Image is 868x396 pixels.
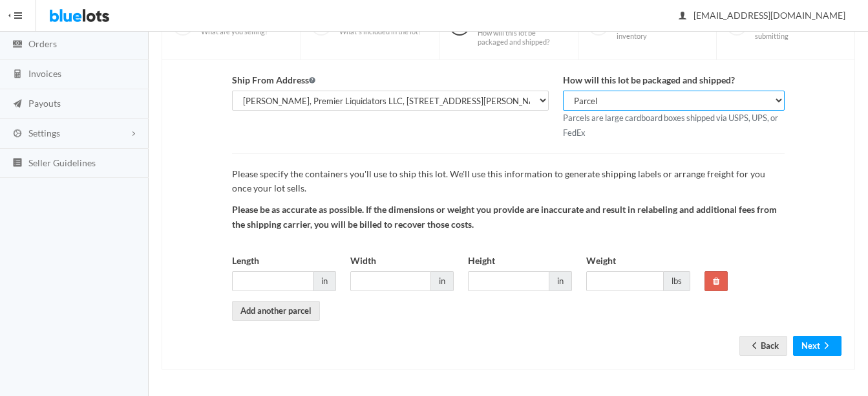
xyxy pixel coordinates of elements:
span: Upload some photos of your inventory [617,23,706,40]
span: in [549,271,572,291]
label: Weight [586,254,616,269]
span: lbs [664,271,690,291]
span: Review your lot before submitting [755,23,844,40]
span: Orders [28,38,57,49]
ion-icon: list box [11,157,24,170]
label: Ship From Address [232,73,315,88]
a: arrow backBack [739,336,787,356]
label: Width [350,254,376,269]
label: How will this lot be packaged and shipped? [563,73,735,88]
span: How will this lot be packaged and shipped? [478,28,567,46]
p: Please specify the containers you'll use to ship this lot. We'll use this information to generate... [232,167,785,196]
label: Length [232,254,259,269]
label: Height [468,254,495,269]
a: Add another parcel [232,301,320,321]
span: What's included in the lot? [339,27,421,36]
ion-icon: calculator [11,69,24,81]
button: Nextarrow forward [793,336,842,356]
ion-icon: person [676,10,689,23]
span: Settings [28,127,60,138]
span: Payouts [28,98,61,109]
span: in [313,271,336,291]
ion-icon: arrow back [748,340,761,353]
span: What are you selling? [201,27,268,36]
ion-icon: paper plane [11,98,24,111]
span: [EMAIL_ADDRESS][DOMAIN_NAME] [679,10,845,21]
span: Invoices [28,68,61,79]
span: in [431,271,454,291]
strong: Please be as accurate as possible. If the dimensions or weight you provide are inaccurate and res... [232,204,777,230]
small: Parcels are large cardboard boxes shipped via USPS, UPS, or FedEx [563,113,778,138]
ion-icon: arrow forward [820,340,833,353]
ion-icon: cog [11,128,24,140]
ion-icon: cash [11,39,24,51]
span: Seller Guidelines [28,157,96,168]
